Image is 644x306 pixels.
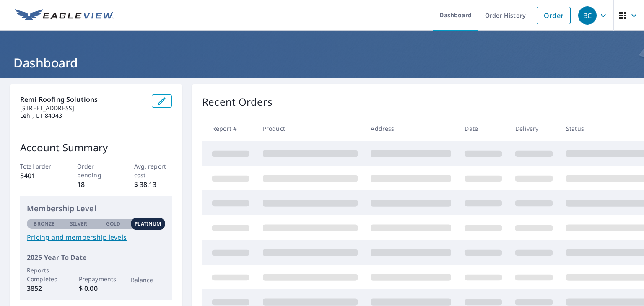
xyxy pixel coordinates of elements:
[509,116,559,141] th: Delivery
[202,94,273,109] p: Recent Orders
[364,116,458,141] th: Address
[578,6,597,25] div: BC
[134,162,172,179] p: Avg. report cost
[34,220,55,228] p: Bronze
[70,220,88,228] p: Silver
[27,283,62,293] p: 3852
[27,203,165,214] p: Membership Level
[537,7,571,24] a: Order
[131,275,166,284] p: Balance
[256,116,364,141] th: Product
[20,112,145,119] p: Lehi, UT 84043
[27,252,165,262] p: 2025 Year To Date
[106,220,120,228] p: Gold
[20,162,58,171] p: Total order
[77,179,115,189] p: 18
[20,171,58,181] p: 5401
[202,116,256,141] th: Report #
[20,94,145,104] p: Remi Roofing Solutions
[458,116,509,141] th: Date
[27,232,165,242] a: Pricing and membership levels
[27,266,62,283] p: Reports Completed
[20,104,145,112] p: [STREET_ADDRESS]
[79,275,114,283] p: Prepayments
[135,220,161,228] p: Platinum
[79,283,114,293] p: $ 0.00
[20,140,172,155] p: Account Summary
[10,54,634,71] h1: Dashboard
[15,9,114,22] img: EV Logo
[77,162,115,179] p: Order pending
[134,179,172,189] p: $ 38.13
